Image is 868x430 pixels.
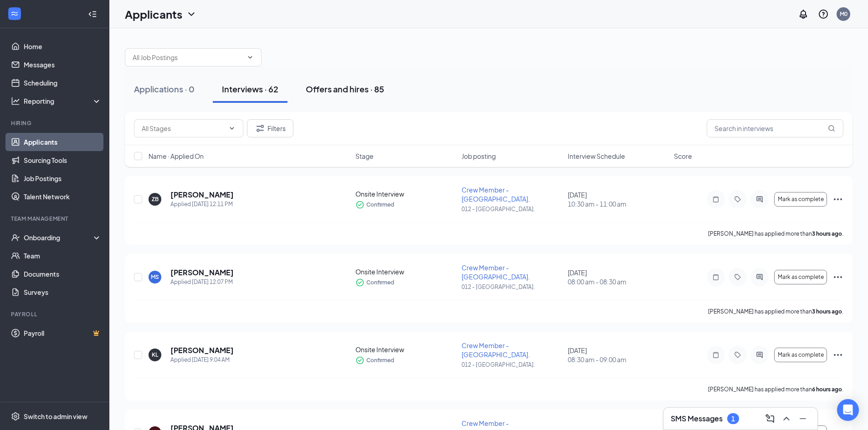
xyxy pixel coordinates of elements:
[10,9,19,18] svg: WorkstreamLogo
[170,345,234,355] h5: [PERSON_NAME]
[133,52,243,62] input: All Job Postings
[462,263,530,281] span: Crew Member - [GEOGRAPHIC_DATA].
[88,10,97,19] svg: Collapse
[306,83,384,95] div: Offers and hires · 85
[732,273,743,281] svg: Tag
[754,196,765,203] svg: ActiveChat
[11,215,100,223] div: Team Management
[837,399,859,421] div: Open Intercom Messenger
[24,56,102,74] a: Messages
[754,273,765,281] svg: ActiveChat
[462,361,562,369] p: 012 - [GEOGRAPHIC_DATA].
[710,196,721,203] svg: Note
[24,133,102,151] a: Applicants
[708,230,843,238] p: [PERSON_NAME] has applied more than .
[778,274,824,280] span: Mark as complete
[812,308,842,315] b: 3 hours ago
[24,96,102,106] div: Reporting
[798,9,809,20] svg: Notifications
[24,283,102,301] a: Surveys
[11,119,100,127] div: Hiring
[24,265,102,283] a: Documents
[832,272,843,283] svg: Ellipses
[11,96,20,106] svg: Analysis
[247,119,293,137] button: Filter Filters
[765,413,776,424] svg: ComposeMessage
[708,385,843,393] p: [PERSON_NAME] has applied more than .
[11,412,20,421] svg: Settings
[732,351,743,359] svg: Tag
[832,349,843,360] svg: Ellipses
[24,324,102,342] a: PayrollCrown
[731,415,735,423] div: 1
[228,125,236,132] svg: ChevronDown
[832,194,843,205] svg: Ellipses
[774,270,827,284] button: Mark as complete
[462,186,530,203] span: Crew Member - [GEOGRAPHIC_DATA].
[152,195,159,203] div: ZB
[355,152,374,161] span: Stage
[24,233,94,242] div: Onboarding
[24,412,87,421] div: Switch to admin view
[796,411,810,426] button: Minimize
[11,233,20,242] svg: UserCheck
[462,341,530,359] span: Crew Member - [GEOGRAPHIC_DATA].
[674,152,692,161] span: Score
[24,151,102,169] a: Sourcing Tools
[170,190,234,200] h5: [PERSON_NAME]
[763,411,777,426] button: ComposeMessage
[818,9,829,20] svg: QuestionInfo
[568,355,668,364] span: 08:30 am - 09:00 am
[170,268,234,278] h5: [PERSON_NAME]
[774,192,827,207] button: Mark as complete
[812,386,842,393] b: 6 hours ago
[797,413,808,424] svg: Minimize
[24,247,102,265] a: Team
[170,355,234,364] div: Applied [DATE] 9:04 AM
[222,83,278,95] div: Interviews · 62
[828,125,835,132] svg: MagnifyingGlass
[568,152,625,161] span: Interview Schedule
[24,37,102,56] a: Home
[186,9,197,20] svg: ChevronDown
[366,278,394,287] span: Confirmed
[568,199,668,208] span: 10:30 am - 11:00 am
[151,273,159,281] div: MS
[355,200,365,209] svg: CheckmarkCircle
[355,267,456,276] div: Onsite Interview
[366,200,394,209] span: Confirmed
[462,205,562,213] p: 012 - [GEOGRAPHIC_DATA].
[170,200,234,209] div: Applied [DATE] 12:11 PM
[24,187,102,206] a: Talent Network
[247,54,254,61] svg: ChevronDown
[568,277,668,286] span: 08:00 am - 08:30 am
[778,352,824,358] span: Mark as complete
[255,123,266,134] svg: Filter
[710,351,721,359] svg: Note
[779,411,794,426] button: ChevronUp
[707,119,843,137] input: Search in interviews
[24,74,102,92] a: Scheduling
[671,414,723,424] h3: SMS Messages
[170,278,234,287] div: Applied [DATE] 12:07 PM
[152,351,158,359] div: KL
[355,345,456,354] div: Onsite Interview
[366,356,394,365] span: Confirmed
[134,83,195,95] div: Applications · 0
[142,123,225,133] input: All Stages
[568,190,668,208] div: [DATE]
[355,278,365,287] svg: CheckmarkCircle
[149,152,204,161] span: Name · Applied On
[568,346,668,364] div: [DATE]
[778,196,824,202] span: Mark as complete
[732,196,743,203] svg: Tag
[754,351,765,359] svg: ActiveChat
[840,10,847,18] div: M0
[774,348,827,362] button: Mark as complete
[812,230,842,237] b: 3 hours ago
[355,356,365,365] svg: CheckmarkCircle
[568,268,668,286] div: [DATE]
[125,6,182,22] h1: Applicants
[710,273,721,281] svg: Note
[355,189,456,198] div: Onsite Interview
